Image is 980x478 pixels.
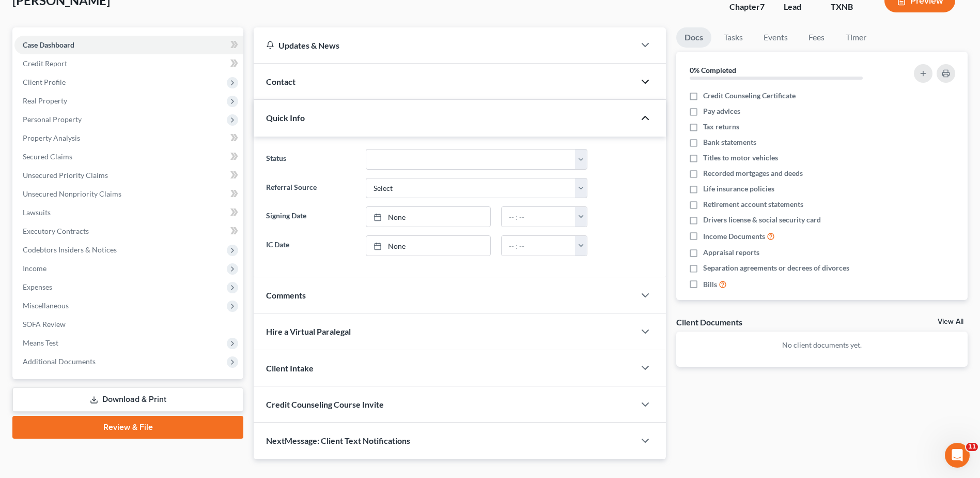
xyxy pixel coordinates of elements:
a: None [366,207,490,227]
span: Retirement account statements [703,199,803,210]
a: Events [755,27,796,48]
span: Appraisal reports [703,247,759,258]
span: Comments [266,290,306,300]
div: Chapter [729,1,767,13]
a: Review & File [12,416,243,439]
input: -- : -- [502,236,575,256]
span: Client Intake [266,363,314,373]
span: Separation agreements or decrees of divorces [703,263,849,273]
span: Unsecured Nonpriority Claims [23,189,121,198]
span: Credit Report [23,59,67,68]
p: No client documents yet. [685,340,959,350]
span: Quick Info [266,113,305,123]
a: Secured Claims [14,147,243,166]
span: SOFA Review [23,320,66,328]
span: Tax returns [703,122,739,132]
span: Credit Counseling Certificate [703,91,796,101]
span: Miscellaneous [23,301,69,310]
span: Secured Claims [23,152,72,161]
span: Means Test [23,338,58,347]
div: Lead [784,1,814,13]
span: Expenses [23,282,52,291]
span: Bank statements [703,137,756,147]
div: Client Documents [676,317,742,327]
span: Property Analysis [23,133,80,142]
span: 7 [760,2,765,11]
span: Case Dashboard [23,40,74,49]
a: Unsecured Nonpriority Claims [14,185,243,203]
a: None [366,236,490,256]
a: Unsecured Priority Claims [14,166,243,185]
strong: 0% Completed [690,66,736,74]
span: Hire a Virtual Paralegal [266,326,351,336]
span: Bills [703,279,717,290]
span: Credit Counseling Course Invite [266,399,384,409]
span: Recorded mortgages and deeds [703,168,803,178]
iframe: Intercom live chat [945,443,970,468]
a: Docs [676,27,711,48]
label: Signing Date [261,206,360,227]
span: Codebtors Insiders & Notices [23,245,117,254]
span: Lawsuits [23,208,51,217]
a: Timer [837,27,875,48]
a: Lawsuits [14,203,243,222]
span: Pay advices [703,106,740,116]
div: TXNB [831,1,868,13]
span: Income Documents [703,231,765,242]
div: Updates & News [266,40,623,51]
a: SOFA Review [14,315,243,334]
span: Additional Documents [23,357,96,366]
span: Life insurance policies [703,184,774,194]
span: Client Profile [23,78,66,86]
span: NextMessage: Client Text Notifications [266,436,410,445]
a: Property Analysis [14,129,243,147]
a: Tasks [715,27,751,48]
input: -- : -- [502,207,575,227]
span: Titles to motor vehicles [703,153,778,163]
span: Contact [266,77,295,86]
a: Fees [800,27,833,48]
span: Drivers license & social security card [703,215,821,225]
a: View All [938,318,963,325]
span: 11 [966,443,978,451]
a: Download & Print [12,387,243,412]
span: Income [23,264,46,273]
span: Executory Contracts [23,227,89,235]
span: Unsecured Priority Claims [23,171,108,180]
span: Real Property [23,96,67,105]
a: Executory Contracts [14,222,243,241]
span: Personal Property [23,115,82,124]
label: IC Date [261,235,360,256]
a: Case Dashboard [14,36,243,54]
label: Referral Source [261,178,360,199]
a: Credit Report [14,54,243,73]
label: Status [261,149,360,170]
